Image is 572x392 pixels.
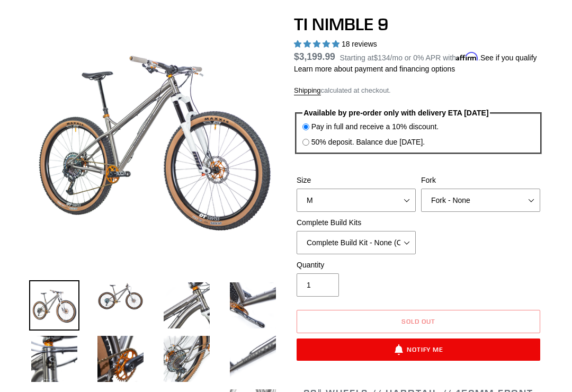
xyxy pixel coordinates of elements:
[228,280,278,331] img: Load image into Gallery viewer, TI NIMBLE 9
[294,51,335,62] span: $3,199.99
[29,334,79,384] img: Load image into Gallery viewer, TI NIMBLE 9
[162,280,212,331] img: Load image into Gallery viewer, TI NIMBLE 9
[340,50,537,64] p: Starting at /mo or 0% APR with .
[297,310,540,333] button: Sold out
[294,14,543,34] h1: TI NIMBLE 9
[95,280,146,313] img: Load image into Gallery viewer, TI NIMBLE 9
[294,40,342,48] span: 4.89 stars
[297,338,540,361] button: Notify Me
[294,86,321,95] a: Shipping
[401,317,435,325] span: Sold out
[162,334,212,384] img: Load image into Gallery viewer, TI NIMBLE 9
[342,40,377,48] span: 18 reviews
[228,334,278,384] img: Load image into Gallery viewer, TI NIMBLE 9
[311,137,425,148] label: 50% deposit. Balance due [DATE].
[373,54,390,62] span: $134
[456,52,478,61] span: Affirm
[311,121,439,132] label: Pay in full and receive a 10% discount.
[95,334,146,384] img: Load image into Gallery viewer, TI NIMBLE 9
[297,217,416,228] label: Complete Build Kits
[480,54,537,62] a: See if you qualify - Learn more about Affirm Financing (opens in modal)
[297,175,416,186] label: Size
[302,108,490,119] legend: Available by pre-order only with delivery ETA [DATE]
[294,85,543,96] div: calculated at checkout.
[29,280,79,331] img: Load image into Gallery viewer, TI NIMBLE 9
[294,65,455,73] a: Learn more about payment and financing options
[421,175,540,186] label: Fork
[297,260,416,271] label: Quantity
